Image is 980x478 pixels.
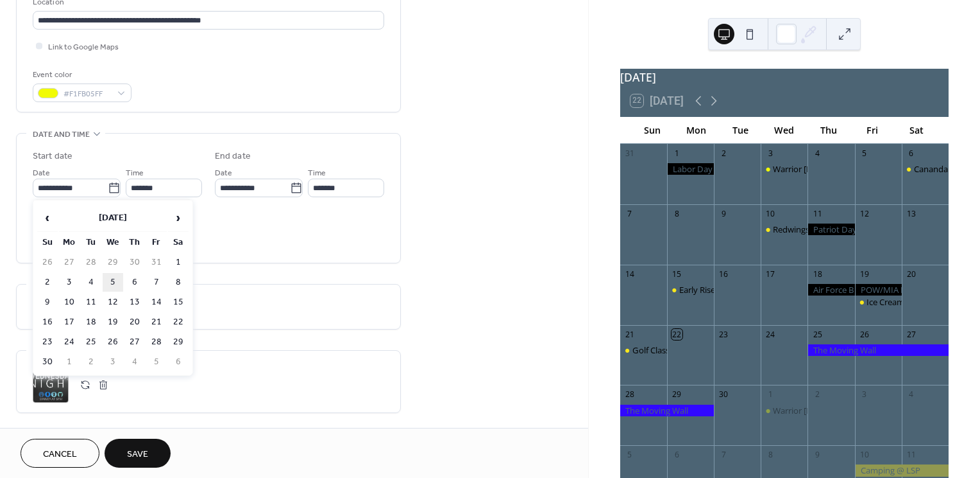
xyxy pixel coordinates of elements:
[807,224,854,235] div: Patriot Day
[168,253,189,272] td: 1
[624,329,635,340] div: 21
[906,208,917,219] div: 13
[48,40,119,54] span: Link to Google Maps
[59,313,80,332] td: 17
[765,208,776,219] div: 10
[37,353,58,371] td: 30
[859,208,870,219] div: 12
[672,208,682,219] div: 8
[168,273,189,292] td: 8
[81,233,101,252] th: Tu
[63,87,111,101] span: #F1FB05FF
[718,208,729,219] div: 9
[103,253,123,272] td: 29
[812,329,823,340] div: 25
[859,450,870,461] div: 10
[624,208,635,219] div: 7
[855,465,949,476] div: Camping @ LSP
[773,224,834,235] div: Redwings Game
[773,405,857,416] div: Warrior [DATE] Dinner
[33,68,129,82] div: Event color
[718,148,729,159] div: 2
[43,448,77,461] span: Cancel
[812,389,823,400] div: 2
[59,253,80,272] td: 27
[81,253,101,272] td: 28
[215,166,232,180] span: Date
[168,313,189,332] td: 22
[620,69,949,85] div: [DATE]
[169,205,188,231] span: ›
[672,148,682,159] div: 1
[765,269,776,279] div: 17
[624,389,635,400] div: 28
[103,313,123,332] td: 19
[859,148,870,159] div: 5
[146,253,167,272] td: 31
[866,296,928,308] div: Ice Cream Social
[103,293,123,312] td: 12
[146,233,167,252] th: Fr
[773,163,857,175] div: Warrior [DATE] Dinner
[812,208,823,219] div: 11
[37,293,58,312] td: 9
[81,333,101,351] td: 25
[124,233,145,252] th: Th
[894,117,938,143] div: Sat
[718,329,729,340] div: 23
[33,150,72,163] div: Start date
[146,353,167,371] td: 5
[168,353,189,371] td: 6
[124,333,145,351] td: 27
[765,329,776,340] div: 24
[146,313,167,332] td: 21
[81,353,101,371] td: 2
[124,313,145,332] td: 20
[215,150,251,163] div: End date
[168,333,189,351] td: 29
[812,148,823,159] div: 4
[127,448,148,461] span: Save
[124,293,145,312] td: 13
[38,205,57,231] span: ‹
[718,269,729,279] div: 16
[59,204,167,232] th: [DATE]
[168,233,189,252] th: Sa
[620,344,667,356] div: Golf Classic 2025
[632,344,698,356] div: Golf Classic 2025
[667,163,714,175] div: Labor Day
[765,450,776,461] div: 8
[103,333,123,351] td: 26
[59,233,80,252] th: Mo
[667,284,714,296] div: Early Riser Breakfast Club
[859,269,870,279] div: 19
[761,163,807,175] div: Warrior Wednesday Dinner
[674,117,718,143] div: Mon
[124,353,145,371] td: 4
[33,367,69,403] div: ;
[807,284,854,296] div: Air Force Birthday
[103,353,123,371] td: 3
[906,329,917,340] div: 27
[103,273,123,292] td: 5
[906,148,917,159] div: 6
[630,117,675,143] div: Sun
[761,224,807,235] div: Redwings Game
[672,269,682,279] div: 15
[21,439,99,468] button: Cancel
[146,273,167,292] td: 7
[124,273,145,292] td: 6
[812,450,823,461] div: 9
[624,148,635,159] div: 31
[679,284,776,296] div: Early Riser Breakfast Club
[672,329,682,340] div: 22
[124,253,145,272] td: 30
[59,353,80,371] td: 1
[624,269,635,279] div: 14
[906,389,917,400] div: 4
[812,269,823,279] div: 18
[37,253,58,272] td: 26
[761,405,807,416] div: Warrior Wednesday Dinner
[855,296,902,308] div: Ice Cream Social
